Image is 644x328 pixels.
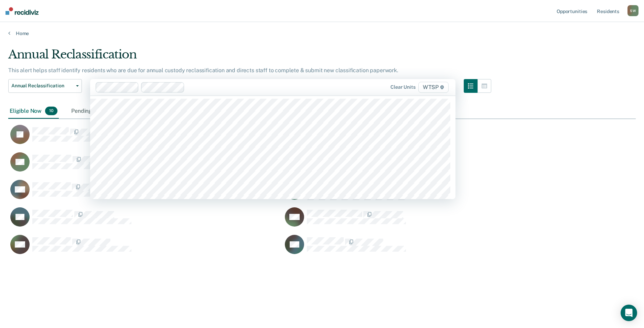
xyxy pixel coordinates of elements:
[8,104,59,119] div: Eligible Now10
[8,47,491,67] div: Annual Reclassification
[283,234,557,262] div: CaseloadOpportunityCell-00128040
[45,107,57,116] span: 10
[8,67,398,74] p: This alert helps staff identify residents who are due for annual custody reclassification and dir...
[627,5,638,16] button: SW
[8,124,283,152] div: CaseloadOpportunityCell-00600133
[8,79,82,93] button: Annual Reclassification
[627,5,638,16] div: S W
[11,83,73,89] span: Annual Reclassification
[70,104,107,119] div: Pending1
[8,152,283,179] div: CaseloadOpportunityCell-00369735
[8,234,283,262] div: CaseloadOpportunityCell-00224801
[390,84,416,90] div: Clear units
[8,179,283,207] div: CaseloadOpportunityCell-00331053
[418,82,449,93] span: WTSP
[6,7,39,15] img: Recidiviz
[8,30,636,36] a: Home
[621,305,637,321] div: Open Intercom Messenger
[8,207,283,234] div: CaseloadOpportunityCell-00425635
[283,207,557,234] div: CaseloadOpportunityCell-00599399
